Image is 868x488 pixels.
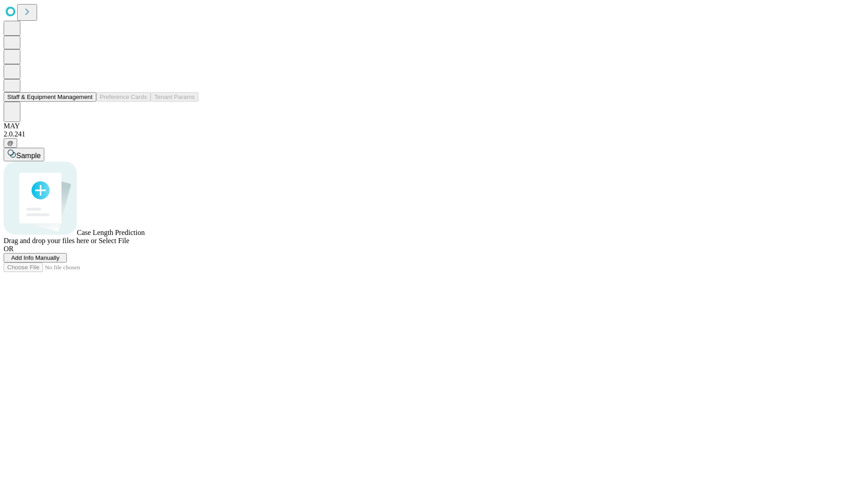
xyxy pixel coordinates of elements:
span: @ [7,140,14,146]
div: MAY [4,122,864,130]
button: @ [4,138,17,148]
button: Preference Cards [96,92,151,102]
span: Add Info Manually [11,254,60,261]
span: Sample [16,152,41,160]
span: OR [4,245,14,253]
button: Add Info Manually [4,253,67,263]
div: 2.0.241 [4,130,864,138]
button: Sample [4,148,44,161]
button: Staff & Equipment Management [4,92,96,102]
span: Select File [99,237,129,244]
span: Drag and drop your files here or [4,237,97,244]
span: Case Length Prediction [77,229,145,236]
button: Tenant Params [151,92,198,102]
